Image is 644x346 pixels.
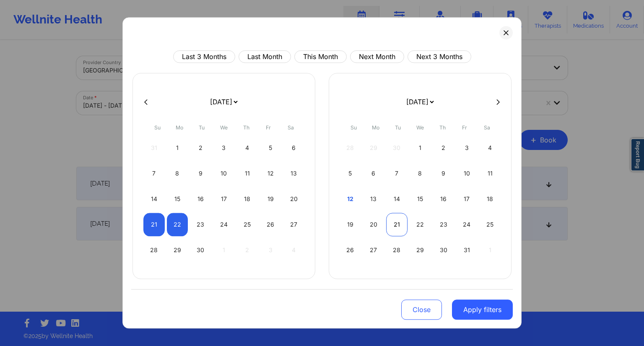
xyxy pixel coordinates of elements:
[266,124,271,131] abbr: Friday
[260,162,281,185] div: Fri Sep 12 2025
[143,187,165,211] div: Sun Sep 14 2025
[350,50,404,63] button: Next Month
[190,238,211,262] div: Tue Sep 30 2025
[243,124,249,131] abbr: Thursday
[199,124,205,131] abbr: Tuesday
[260,136,281,160] div: Fri Sep 05 2025
[386,162,408,185] div: Tue Oct 07 2025
[410,187,431,211] div: Wed Oct 15 2025
[479,187,501,211] div: Sat Oct 18 2025
[433,213,454,236] div: Thu Oct 23 2025
[401,300,442,320] button: Close
[386,238,408,262] div: Tue Oct 28 2025
[236,187,258,211] div: Thu Sep 18 2025
[260,213,281,236] div: Fri Sep 26 2025
[239,50,291,63] button: Last Month
[433,136,454,160] div: Thu Oct 02 2025
[167,136,188,160] div: Mon Sep 01 2025
[213,213,235,236] div: Wed Sep 24 2025
[410,162,431,185] div: Wed Oct 08 2025
[340,238,361,262] div: Sun Oct 26 2025
[340,162,361,185] div: Sun Oct 05 2025
[439,124,446,131] abbr: Thursday
[456,187,478,211] div: Fri Oct 17 2025
[190,136,211,160] div: Tue Sep 02 2025
[433,187,454,211] div: Thu Oct 16 2025
[220,124,228,131] abbr: Wednesday
[176,124,183,131] abbr: Monday
[410,238,431,262] div: Wed Oct 29 2025
[452,300,513,320] button: Apply filters
[363,213,384,236] div: Mon Oct 20 2025
[372,124,379,131] abbr: Monday
[363,238,384,262] div: Mon Oct 27 2025
[143,238,165,262] div: Sun Sep 28 2025
[190,213,211,236] div: Tue Sep 23 2025
[433,238,454,262] div: Thu Oct 30 2025
[456,136,478,160] div: Fri Oct 03 2025
[190,162,211,185] div: Tue Sep 09 2025
[410,213,431,236] div: Wed Oct 22 2025
[410,136,431,160] div: Wed Oct 01 2025
[386,213,408,236] div: Tue Oct 21 2025
[433,162,454,185] div: Thu Oct 09 2025
[456,162,478,185] div: Fri Oct 10 2025
[283,213,304,236] div: Sat Sep 27 2025
[236,213,258,236] div: Thu Sep 25 2025
[283,162,304,185] div: Sat Sep 13 2025
[340,213,361,236] div: Sun Oct 19 2025
[479,213,501,236] div: Sat Oct 25 2025
[479,162,501,185] div: Sat Oct 11 2025
[154,124,161,131] abbr: Sunday
[363,162,384,185] div: Mon Oct 06 2025
[462,124,467,131] abbr: Friday
[340,187,361,211] div: Sun Oct 12 2025
[386,187,408,211] div: Tue Oct 14 2025
[213,187,235,211] div: Wed Sep 17 2025
[408,50,471,63] button: Next 3 Months
[213,136,235,160] div: Wed Sep 03 2025
[143,213,165,236] div: Sun Sep 21 2025
[143,162,165,185] div: Sun Sep 07 2025
[416,124,424,131] abbr: Wednesday
[167,213,188,236] div: Mon Sep 22 2025
[167,162,188,185] div: Mon Sep 08 2025
[236,162,258,185] div: Thu Sep 11 2025
[260,187,281,211] div: Fri Sep 19 2025
[283,187,304,211] div: Sat Sep 20 2025
[288,124,294,131] abbr: Saturday
[456,238,478,262] div: Fri Oct 31 2025
[213,162,235,185] div: Wed Sep 10 2025
[479,136,501,160] div: Sat Oct 04 2025
[363,187,384,211] div: Mon Oct 13 2025
[236,136,258,160] div: Thu Sep 04 2025
[173,50,235,63] button: Last 3 Months
[190,187,211,211] div: Tue Sep 16 2025
[456,213,478,236] div: Fri Oct 24 2025
[484,124,490,131] abbr: Saturday
[283,136,304,160] div: Sat Sep 06 2025
[351,124,357,131] abbr: Sunday
[395,124,401,131] abbr: Tuesday
[294,50,347,63] button: This Month
[167,238,188,262] div: Mon Sep 29 2025
[167,187,188,211] div: Mon Sep 15 2025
